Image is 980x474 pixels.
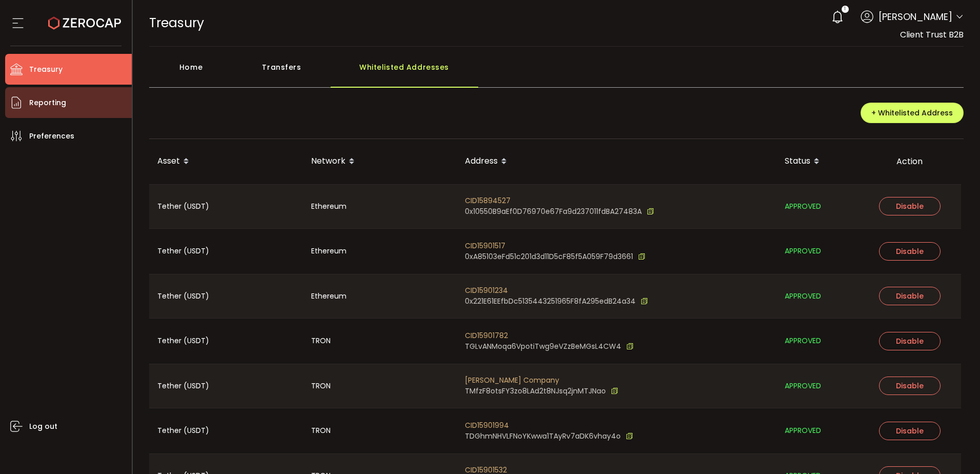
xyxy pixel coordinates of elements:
span: Treasury [29,62,63,77]
span: CID15901782 [465,330,634,341]
span: CID15901994 [465,420,633,431]
span: TGLvANMoqa6VpotiTwg9eVZzBeMGsL4CW4 [465,341,621,352]
span: CID15894527 [465,195,654,206]
span: Treasury [149,14,204,32]
span: Ethereum [311,290,346,302]
span: Tether (USDT) [157,335,209,347]
div: Transfers [233,57,331,88]
span: Tether (USDT) [157,201,209,212]
div: Action [859,155,961,167]
span: TRON [311,335,331,347]
span: APPROVED [785,290,821,302]
span: Disable [896,201,924,211]
button: Disable [879,197,941,215]
span: 1 [844,6,846,13]
div: Home [149,57,233,88]
span: APPROVED [785,380,821,392]
button: Disable [879,332,941,350]
span: [PERSON_NAME] Company [465,375,618,386]
button: Disable [879,422,941,440]
div: Address [457,153,777,170]
button: + Whitelisted Address [861,103,964,123]
span: APPROVED [785,245,821,257]
span: 0x10550B9aEf0D76970e67Fa9d237011fdBA27483A [465,206,642,217]
span: TRON [311,425,331,437]
span: APPROVED [785,335,821,347]
span: Ethereum [311,201,346,212]
span: APPROVED [785,425,821,437]
div: Status [777,153,859,170]
span: Tether (USDT) [157,425,209,437]
span: Ethereum [311,245,346,257]
span: Preferences [29,129,74,144]
div: Asset [149,153,303,170]
button: Disable [879,287,941,305]
div: Whitelisted Addresses [331,57,478,88]
button: Disable [879,377,941,395]
span: Tether (USDT) [157,245,209,257]
span: Disable [896,381,924,391]
span: TRON [311,380,331,392]
span: APPROVED [785,201,821,212]
span: Tether (USDT) [157,290,209,302]
span: Reporting [29,95,66,110]
span: Disable [896,426,924,436]
span: 0x221E61EEfbDc5135443251965F8fA295edB24a34 [465,296,636,307]
span: Log out [29,419,57,434]
span: TDGhmNHVLFNoYKwwa1TAyRv7aDK6vhay4o [465,431,621,442]
span: Client Trust B2B [900,29,964,41]
span: Disable [896,291,924,301]
span: CID15901234 [465,285,648,296]
span: CID15901517 [465,241,645,251]
iframe: Chat Widget [929,425,980,474]
span: 0xA85103eFd51c201d3d11D5cF85f5A059F79d3661 [465,251,633,262]
span: [PERSON_NAME] [879,10,952,24]
span: Tether (USDT) [157,380,209,392]
span: + Whitelisted Address [871,108,953,118]
span: TMfzF8otsFY3zo8LAd2t8NJsq2jnMTJNao [465,386,606,397]
span: Disable [896,336,924,346]
div: Network [303,153,457,170]
button: Disable [879,242,941,261]
span: Disable [896,246,924,256]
